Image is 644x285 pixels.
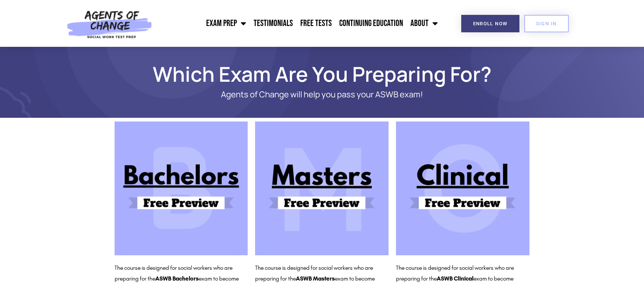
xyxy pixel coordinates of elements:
[250,14,297,33] a: Testimonials
[141,90,504,99] p: Agents of Change will help you pass your ASWB exam!
[461,15,519,32] a: Enroll Now
[473,21,508,26] span: Enroll Now
[156,14,442,33] nav: Menu
[155,275,199,282] b: ASWB Bachelors
[111,65,534,82] h1: Which Exam Are You Preparing For?
[297,14,336,33] a: Free Tests
[536,21,557,26] span: SIGN IN
[202,14,250,33] a: Exam Prep
[336,14,407,33] a: Continuing Education
[437,275,473,282] b: ASWB Clinical
[296,275,335,282] b: ASWB Masters
[524,15,569,32] a: SIGN IN
[407,14,442,33] a: About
